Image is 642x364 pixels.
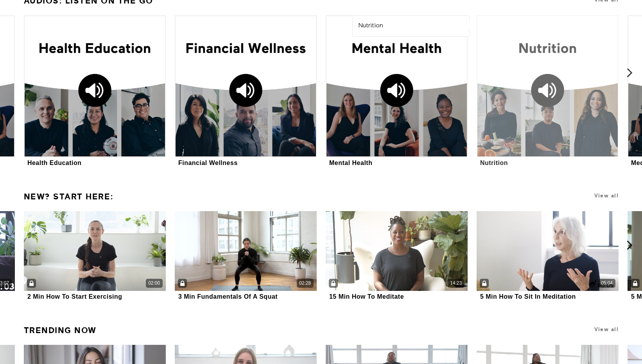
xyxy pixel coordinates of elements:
a: View all [594,326,619,332]
div: 14:23 [450,280,462,287]
strong: Nutrition [359,23,383,29]
div: Financial Wellness [178,159,238,167]
div: Mental Health [329,159,373,167]
div: 2 Min How To Start Exercising [27,293,122,300]
a: New? Start here: [24,188,114,205]
a: 5 Min How To Sit In Meditation05:045 Min How To Sit In Meditation [477,211,619,301]
a: 2 Min How To Start Exercising02:002 Min How To Start Exercising [24,211,166,301]
a: 3 Min Fundamentals Of A Squat02:283 Min Fundamentals Of A Squat [175,211,317,301]
div: Health Education [27,159,82,167]
div: 15 Min How To Meditate [329,293,404,300]
div: 02:00 [148,280,160,287]
a: 15 Min How To Meditate14:2315 Min How To Meditate [326,211,468,301]
div: Nutrition [480,159,508,167]
a: NutritionNutrition [477,15,619,168]
a: Financial WellnessFinancial Wellness [175,15,317,168]
div: 3 Min Fundamentals Of A Squat [178,293,278,300]
div: 02:28 [299,280,311,287]
a: View all [594,193,619,199]
a: Health EducationHealth Education [24,15,166,168]
a: Trending Now [24,322,97,339]
div: 05:04 [601,280,613,287]
a: Mental HealthMental Health [326,15,468,168]
div: 5 Min How To Sit In Meditation [480,293,576,300]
